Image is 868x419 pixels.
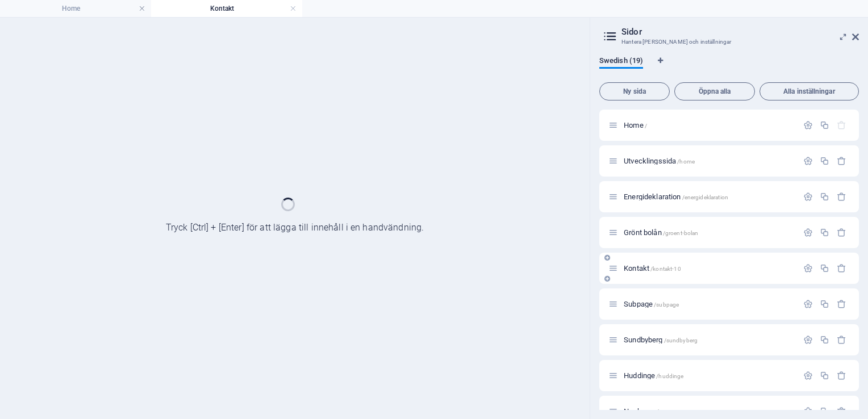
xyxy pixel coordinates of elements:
span: Alla inställningar [765,88,854,95]
span: /huddinge [656,373,683,379]
div: Duplicera [820,228,829,237]
div: Duplicera [820,299,829,309]
div: Duplicera [820,156,829,166]
div: Duplicera [820,335,829,345]
div: Duplicera [820,120,829,130]
div: Inställningar [803,228,813,237]
div: Home/ [620,121,798,129]
div: Inställningar [803,335,813,345]
h4: Kontakt [151,2,302,15]
div: Duplicera [820,371,829,380]
span: /energideklaration [682,194,729,200]
span: Kontakt [624,264,681,273]
button: Ny sida [599,82,670,100]
div: Inställningar [803,407,813,416]
div: Inställningar [803,120,813,130]
div: Duplicera [820,263,829,273]
div: Nacka/nacka [620,408,798,415]
button: Alla inställningar [759,82,859,100]
span: Klicka för att öppna sida [624,336,698,344]
div: Radera [837,335,846,345]
div: Språkflikar [599,56,859,78]
span: /sundbyberg [664,337,698,343]
div: Energideklaration/energideklaration [620,193,798,200]
h3: Hantera [PERSON_NAME] och inställningar [621,37,836,47]
div: Duplicera [820,192,829,202]
span: /subpage [654,301,679,308]
span: Klicka för att öppna sida [624,192,728,201]
div: Inställningar [803,156,813,166]
span: Klicka för att öppna sida [624,371,683,380]
div: Radera [837,299,846,309]
div: Inställningar [803,299,813,309]
div: Inställningar [803,192,813,202]
div: Radera [837,156,846,166]
span: Klicka för att öppna sida [624,121,647,129]
button: Öppna alla [674,82,755,100]
div: Radera [837,407,846,416]
div: Duplicera [820,407,829,416]
span: /kontakt-10 [650,266,681,272]
span: Klicka för att öppna sida [624,157,695,165]
span: /home [677,158,695,165]
div: Inställningar [803,371,813,380]
span: Öppna alla [679,88,750,95]
span: /groent-bolan [663,230,699,236]
div: Radera [837,228,846,237]
span: / [645,123,647,129]
div: Huddinge/huddinge [620,372,798,379]
div: Utvecklingssida/home [620,157,798,165]
span: Ny sida [604,88,665,95]
span: Klicka för att öppna sida [624,228,698,237]
div: Radera [837,263,846,273]
div: Inställningar [803,263,813,273]
div: Radera [837,192,846,202]
span: Klicka för att öppna sida [624,300,679,308]
div: Sundbyberg/sundbyberg [620,336,798,343]
div: Kontakt/kontakt-10 [620,265,798,272]
div: Grönt bolån/groent-bolan [620,229,798,236]
div: Subpage/subpage [620,300,798,308]
span: Swedish (19) [599,54,643,70]
div: Startsidan kan inte raderas [837,120,846,130]
span: /nacka [646,409,664,415]
h2: Sidor [621,27,859,37]
div: Radera [837,371,846,380]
